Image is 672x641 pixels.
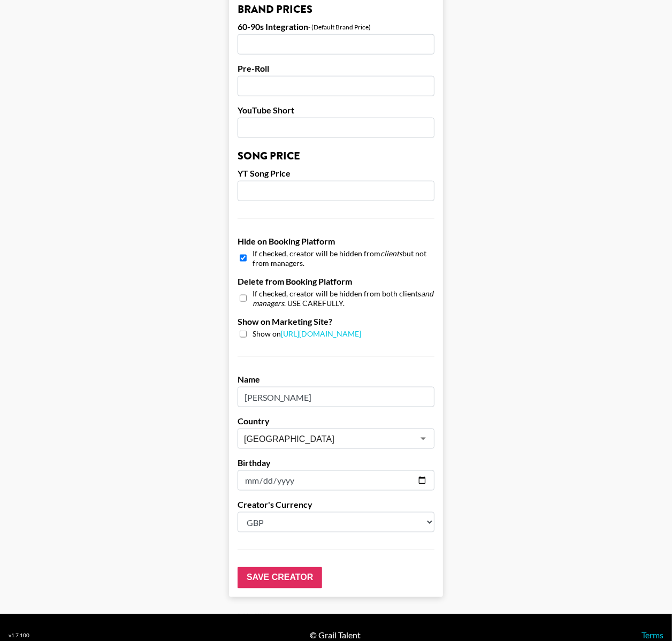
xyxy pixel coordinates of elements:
[238,21,308,32] label: 60-90s Integration
[308,23,371,31] div: - (Default Brand Price)
[238,499,434,510] label: Creator's Currency
[238,276,434,287] label: Delete from Booking Platform
[416,431,431,446] button: Open
[281,329,361,338] a: [URL][DOMAIN_NAME]
[238,567,322,589] input: Save Creator
[238,4,434,15] h3: Brand Prices
[253,249,434,268] span: If checked, creator will be hidden from but not from managers.
[380,249,402,258] em: clients
[238,416,434,426] label: Country
[238,316,434,327] label: Show on Marketing Site?
[238,168,434,179] label: YT Song Price
[238,457,434,468] label: Birthday
[238,236,434,247] label: Hide on Booking Platform
[253,289,433,308] em: and managers
[238,105,434,116] label: YouTube Short
[9,632,29,639] div: v 1.7.100
[253,289,434,308] span: If checked, creator will be hidden from both clients . USE CAREFULLY.
[238,151,434,162] h3: Song Price
[310,630,361,641] div: © Grail Talent
[238,374,434,385] label: Name
[642,630,663,640] a: Terms
[238,63,434,74] label: Pre-Roll
[253,329,361,339] span: Show on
